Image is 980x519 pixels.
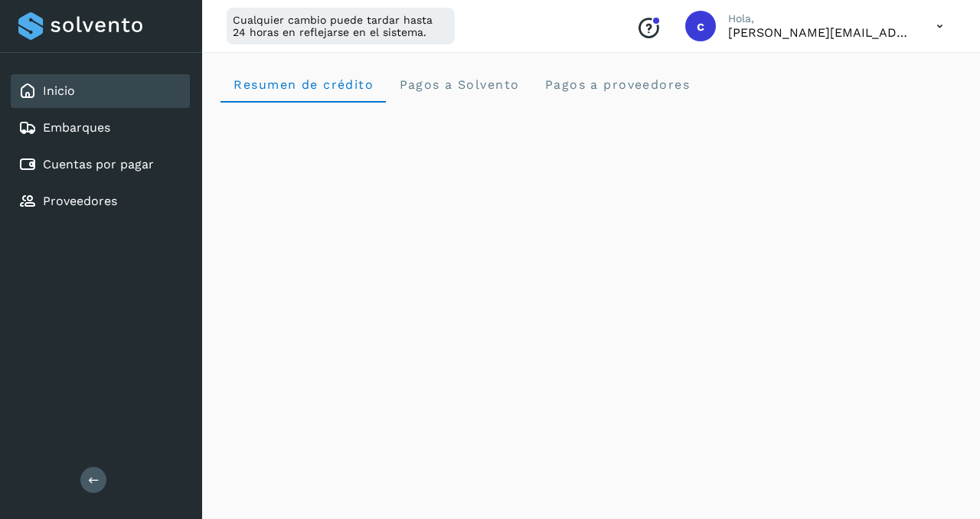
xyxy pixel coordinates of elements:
p: Hola, [728,12,912,25]
div: Inicio [11,74,190,108]
div: Cualquier cambio puede tardar hasta 24 horas en reflejarse en el sistema. [227,8,455,44]
a: Cuentas por pagar [43,157,154,171]
div: Cuentas por pagar [11,148,190,181]
span: Resumen de crédito [233,77,374,92]
a: Embarques [43,120,110,135]
span: Pagos a Solvento [398,77,519,92]
p: carlos.acevedo@aplogistica.com [728,25,912,40]
div: Embarques [11,111,190,145]
span: Pagos a proveedores [544,77,690,92]
div: Proveedores [11,184,190,218]
a: Proveedores [43,194,117,208]
a: Inicio [43,83,75,98]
